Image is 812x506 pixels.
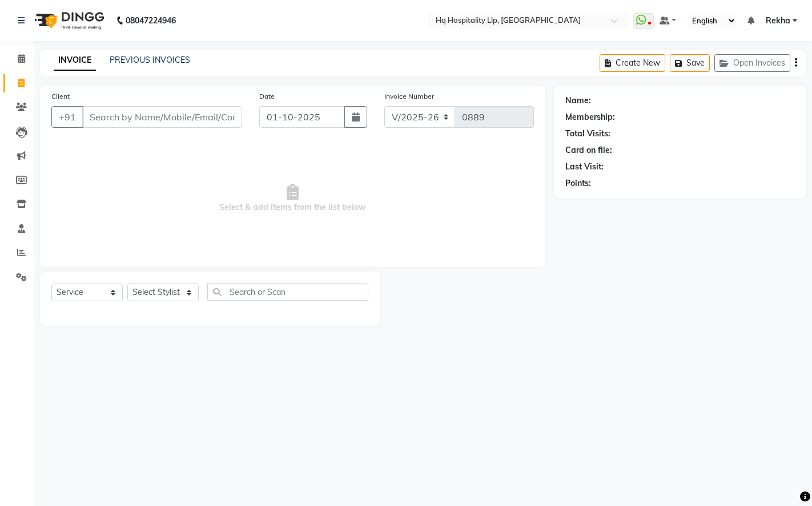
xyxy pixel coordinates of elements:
button: Save [670,54,710,72]
button: Open Invoices [714,54,790,72]
div: Total Visits: [565,128,610,140]
label: Client [51,91,70,102]
div: Card on file: [565,144,612,156]
label: Date [259,91,275,102]
div: Membership: [565,111,615,123]
label: Invoice Number [384,91,434,102]
div: Last Visit: [565,161,604,173]
button: Create New [600,54,665,72]
a: PREVIOUS INVOICES [110,55,190,65]
input: Search or Scan [207,283,368,301]
input: Search by Name/Mobile/Email/Code [82,106,242,128]
b: 08047224946 [126,5,176,37]
a: INVOICE [54,50,96,71]
button: +91 [51,106,83,128]
img: logo [29,5,107,37]
div: Name: [565,95,591,107]
span: Select & add items from the list below [51,141,534,256]
div: Points: [565,177,591,189]
span: Rekha [766,15,790,27]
